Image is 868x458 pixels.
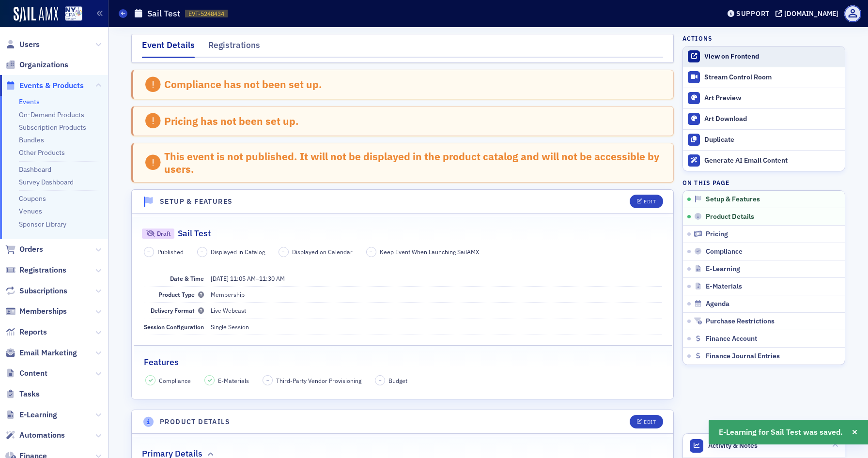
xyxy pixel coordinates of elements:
[19,368,47,379] span: Content
[704,156,840,165] div: Generate AI Email Content
[380,247,480,256] span: Keep Event When Launching SailAMX
[630,415,663,428] button: Edit
[683,129,845,150] button: Duplicate
[157,231,170,236] div: Draft
[706,317,775,326] span: Purchase Restrictions
[151,306,204,314] span: Delivery Format
[19,286,67,296] span: Subscriptions
[266,377,269,384] span: –
[5,430,65,441] a: Automations
[5,80,84,91] a: Events & Products
[19,265,66,275] span: Registrations
[164,78,322,91] div: Compliance has not been set up.
[19,194,46,203] a: Coupons
[144,356,179,368] h2: Features
[178,227,211,240] h2: Sail Test
[159,376,191,385] span: Compliance
[5,265,66,275] a: Registrations
[19,148,65,157] a: Other Products
[19,123,86,132] a: Subscription Products
[775,10,842,17] button: [DOMAIN_NAME]
[736,9,770,18] div: Support
[706,230,728,239] span: Pricing
[211,247,265,256] span: Displayed in Catalog
[388,376,407,385] span: Budget
[211,275,229,282] span: [DATE]
[19,430,65,441] span: Automations
[706,352,780,361] span: Finance Journal Entries
[160,197,232,207] h4: Setup & Features
[682,34,713,43] h4: Actions
[158,290,204,298] span: Product Type
[19,97,40,106] a: Events
[5,286,67,296] a: Subscriptions
[19,389,40,399] span: Tasks
[19,327,47,337] span: Reports
[844,5,861,22] span: Profile
[147,248,150,255] span: –
[5,368,47,379] a: Content
[19,165,51,174] a: Dashboard
[218,376,249,385] span: E-Materials
[19,306,67,317] span: Memberships
[5,39,40,50] a: Users
[683,88,845,108] a: Art Preview
[704,52,840,61] div: View on Frontend
[379,377,382,384] span: –
[19,410,57,420] span: E-Learning
[644,419,656,425] div: Edit
[630,195,663,208] button: Edit
[644,199,656,204] div: Edit
[65,6,82,21] img: SailAMX
[706,335,757,343] span: Finance Account
[208,39,260,57] div: Registrations
[144,323,204,331] span: Session Configuration
[704,73,840,82] div: Stream Control Room
[19,207,42,215] a: Venues
[19,60,68,70] span: Organizations
[704,115,840,123] div: Art Download
[211,323,249,331] span: Single Session
[5,389,40,399] a: Tasks
[704,136,840,144] div: Duplicate
[5,348,77,358] a: Email Marketing
[706,247,743,256] span: Compliance
[683,46,845,67] a: View on Frontend
[164,150,663,176] div: This event is not published. It will not be displayed in the product catalog and will not be acce...
[19,244,43,255] span: Orders
[147,8,180,19] h1: Sail Test
[282,248,285,255] span: –
[19,348,77,358] span: Email Marketing
[19,110,84,119] a: On-Demand Products
[160,417,230,427] h4: Product Details
[370,248,372,255] span: –
[19,178,74,186] a: Survey Dashboard
[683,108,845,129] a: Art Download
[14,7,58,22] img: SailAMX
[276,376,361,385] span: Third-Party Vendor Provisioning
[784,9,838,18] div: [DOMAIN_NAME]
[170,275,204,282] span: Date & Time
[706,300,729,308] span: Agenda
[5,244,43,255] a: Orders
[706,213,754,221] span: Product Details
[19,39,40,50] span: Users
[706,282,742,291] span: E-Materials
[682,178,845,187] h4: On this page
[719,427,843,438] span: E-Learning for Sail Test was saved.
[201,248,203,255] span: –
[142,39,195,58] div: Event Details
[157,247,184,256] span: Published
[704,94,840,103] div: Art Preview
[58,6,82,23] a: View Homepage
[706,195,760,204] span: Setup & Features
[5,60,68,70] a: Organizations
[211,275,285,282] span: –
[292,247,353,256] span: Displayed on Calendar
[5,327,47,337] a: Reports
[19,136,44,144] a: Bundles
[211,290,245,298] span: Membership
[5,306,67,317] a: Memberships
[259,275,285,282] time: 11:30 AM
